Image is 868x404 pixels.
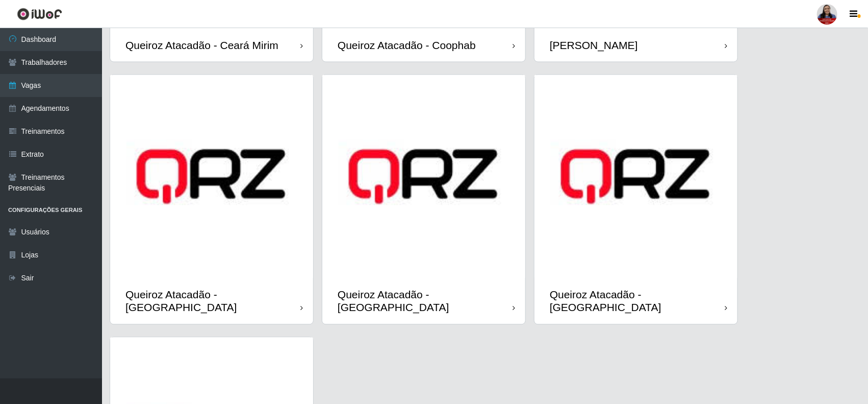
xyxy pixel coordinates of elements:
[338,39,476,52] div: Queiroz Atacadão - Coophab
[17,8,62,20] img: CoreUI Logo
[322,75,525,324] a: Queiroz Atacadão - [GEOGRAPHIC_DATA]
[110,75,313,324] a: Queiroz Atacadão - [GEOGRAPHIC_DATA]
[534,75,737,324] a: Queiroz Atacadão - [GEOGRAPHIC_DATA]
[110,75,313,278] img: cardImg
[550,289,725,314] div: Queiroz Atacadão - [GEOGRAPHIC_DATA]
[338,289,513,314] div: Queiroz Atacadão - [GEOGRAPHIC_DATA]
[125,39,278,52] div: Queiroz Atacadão - Ceará Mirim
[534,75,737,278] img: cardImg
[322,75,525,278] img: cardImg
[125,289,300,314] div: Queiroz Atacadão - [GEOGRAPHIC_DATA]
[550,39,638,52] div: [PERSON_NAME]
